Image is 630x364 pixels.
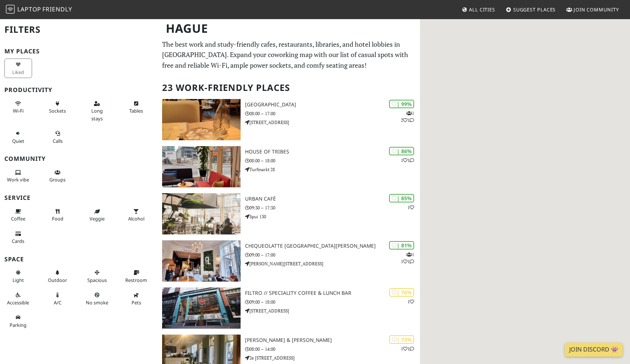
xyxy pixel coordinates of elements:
span: Outdoor area [48,277,67,283]
button: Wi-Fi [4,98,32,117]
button: Cards [4,228,32,247]
p: 1 [407,204,414,211]
span: Work-friendly tables [129,107,143,114]
span: Stable Wi-Fi [13,107,24,114]
span: Power sockets [49,107,66,114]
img: Filtro // Speciality Coffee & Lunch Bar [162,287,241,329]
h1: Hague [160,18,419,39]
span: All Cities [469,6,495,13]
div: | 73% [389,335,414,344]
span: Food [52,215,63,222]
a: Join Discord 👾 [565,343,623,357]
button: Veggie [83,205,111,225]
span: Smoke free [86,299,108,306]
span: Join Community [574,6,619,13]
p: 08:00 – 17:00 [245,110,420,117]
img: Urban Café [162,193,241,234]
span: Parking [10,322,27,328]
h3: Urban Café [245,196,420,202]
div: | 85% [389,194,414,202]
p: [PERSON_NAME][STREET_ADDRESS] [245,260,420,267]
p: 09:00 – 18:00 [245,298,420,305]
p: 1 2 1 [401,110,414,124]
button: Restroom [123,266,150,286]
span: Spacious [87,277,107,283]
button: Tables [123,98,150,117]
img: LaptopFriendly [6,5,15,14]
span: Restroom [125,277,147,283]
span: People working [7,176,29,183]
p: 1 1 1 [401,251,414,265]
p: 1 1 [401,157,414,164]
span: Veggie [90,215,105,222]
div: | 99% [389,100,414,108]
a: Barista Cafe Frederikstraat | 99% 121 [GEOGRAPHIC_DATA] 08:00 – 17:00 [STREET_ADDRESS] [158,99,420,140]
h3: Chiqueolatte [GEOGRAPHIC_DATA][PERSON_NAME] [245,243,420,249]
div: | 76% [389,288,414,297]
span: Accessible [7,299,29,306]
button: Alcohol [123,205,150,225]
p: [STREET_ADDRESS] [245,307,420,314]
span: Quiet [12,138,24,144]
span: Video/audio calls [53,138,63,144]
button: Groups [44,166,71,186]
h3: Service [4,194,153,201]
h3: [GEOGRAPHIC_DATA] [245,102,420,108]
a: House of Tribes | 86% 11 House of Tribes 08:00 – 18:00 Turfmarkt 28 [158,146,420,187]
img: House of Tribes [162,146,241,187]
button: Work vibe [4,166,32,186]
h2: Filters [4,18,153,41]
button: Spacious [83,266,111,286]
span: Coffee [11,215,25,222]
h3: Community [4,155,153,162]
div: | 81% [389,241,414,250]
span: Friendly [42,5,72,13]
h3: House of Tribes [245,149,420,155]
button: Light [4,266,32,286]
span: Group tables [49,176,66,183]
a: Urban Café | 85% 1 Urban Café 09:30 – 17:30 Spui 130 [158,193,420,234]
h2: 23 Work-Friendly Places [162,77,416,99]
img: Chiqueolatte Den Haag [162,240,241,282]
h3: Space [4,256,153,263]
p: [STREET_ADDRESS] [245,119,420,126]
p: 08:00 – 18:00 [245,157,420,164]
button: Accessible [4,289,32,308]
p: Spui 130 [245,213,420,220]
h3: [PERSON_NAME] & [PERSON_NAME] [245,337,420,343]
h3: My Places [4,48,153,55]
p: 2e [STREET_ADDRESS] [245,354,420,361]
button: A/C [44,289,71,308]
button: Long stays [83,98,111,124]
span: Alcohol [128,215,144,222]
span: Suggest Places [513,6,556,13]
button: Food [44,205,71,225]
p: 1 1 [401,345,414,352]
p: 09:30 – 17:30 [245,204,420,211]
button: Quiet [4,127,32,147]
button: Calls [44,127,71,147]
button: Coffee [4,205,32,225]
a: Suggest Places [503,3,559,16]
a: Filtro // Speciality Coffee & Lunch Bar | 76% 1 Filtro // Speciality Coffee & Lunch Bar 09:00 – 1... [158,287,420,329]
p: 1 [407,298,414,305]
button: No smoke [83,289,111,308]
img: Barista Cafe Frederikstraat [162,99,241,140]
p: 08:00 – 14:00 [245,346,420,353]
h3: Filtro // Speciality Coffee & Lunch Bar [245,290,420,296]
span: Air conditioned [54,299,62,306]
button: Parking [4,311,32,331]
p: The best work and study-friendly cafes, restaurants, libraries, and hotel lobbies in [GEOGRAPHIC_... [162,39,416,71]
span: Natural light [13,277,24,283]
a: Join Community [563,3,622,16]
button: Sockets [44,98,71,117]
button: Pets [123,289,150,308]
p: Turfmarkt 28 [245,166,420,173]
button: Outdoor [44,266,71,286]
span: Pet friendly [132,299,141,306]
a: Chiqueolatte Den Haag | 81% 111 Chiqueolatte [GEOGRAPHIC_DATA][PERSON_NAME] 09:00 – 17:00 [PERSON... [158,240,420,282]
span: Credit cards [12,238,24,244]
span: Laptop [17,5,41,13]
a: LaptopFriendly LaptopFriendly [6,3,72,16]
p: 09:00 – 17:00 [245,251,420,258]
